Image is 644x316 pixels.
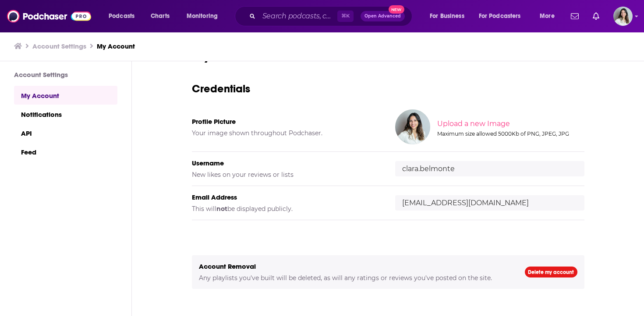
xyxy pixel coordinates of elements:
[389,5,404,14] span: New
[395,161,584,176] input: username
[192,82,584,95] h3: Credentials
[525,267,577,277] a: Delete my account
[192,159,381,167] h5: Username
[395,109,430,144] img: Your profile image
[613,7,633,26] button: Show profile menu
[337,11,354,22] span: ⌘ K
[103,9,146,23] button: open menu
[187,10,218,22] span: Monitoring
[7,8,91,25] img: Podchaser - Follow, Share and Rate Podcasts
[14,123,117,142] a: API
[395,195,584,211] input: email
[259,9,337,23] input: Search podcasts, credits, & more...
[145,9,175,23] a: Charts
[534,9,566,23] button: open menu
[361,11,405,21] button: Open AdvancedNew
[216,205,227,213] b: not
[180,9,229,23] button: open menu
[243,6,421,26] div: Search podcasts, credits, & more...
[14,142,117,161] a: Feed
[14,86,117,105] a: My Account
[430,10,464,22] span: For Business
[424,9,475,23] button: open menu
[540,10,555,22] span: More
[192,129,381,137] h5: Your image shown throughout Podchaser.
[14,70,117,79] h3: Account Settings
[589,9,603,24] a: Show notifications dropdown
[479,10,521,22] span: For Podcasters
[192,171,381,179] h5: New likes on your reviews or lists
[14,105,117,123] a: Notifications
[192,193,381,201] h5: Email Address
[192,117,381,126] h5: Profile Picture
[32,42,86,50] a: Account Settings
[109,10,134,22] span: Podcasts
[567,9,582,24] a: Show notifications dropdown
[151,10,170,22] span: Charts
[97,42,135,50] a: My Account
[192,205,381,213] h5: This will be displayed publicly.
[199,262,511,270] h5: Account Removal
[473,9,534,23] button: open menu
[613,7,633,26] span: Logged in as clara.belmonte
[613,7,633,26] img: User Profile
[364,14,401,18] span: Open Advanced
[199,274,511,282] h5: Any playlists you've built will be deleted, as will any ratings or reviews you've posted on the s...
[437,130,583,137] div: Maximum size allowed 5000Kb of PNG, JPEG, JPG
